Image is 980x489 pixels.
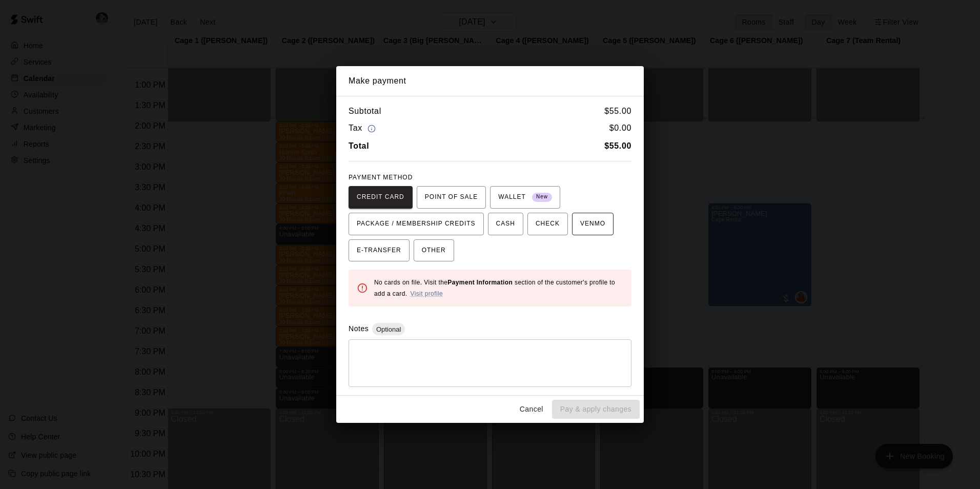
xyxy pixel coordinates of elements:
span: POINT OF SALE [425,189,478,206]
button: Cancel [515,400,548,419]
span: OTHER [422,242,446,259]
b: Payment Information [447,279,513,286]
button: CREDIT CARD [349,186,413,209]
b: Total [349,141,369,150]
span: No cards on file. Visit the section of the customer's profile to add a card. [374,279,615,297]
h6: Subtotal [349,105,381,118]
button: VENMO [572,213,614,235]
h6: Tax [349,121,378,135]
span: E-TRANSFER [357,242,401,259]
h6: $ 55.00 [604,105,631,118]
button: CASH [488,213,523,235]
span: CASH [496,216,515,232]
button: PACKAGE / MEMBERSHIP CREDITS [349,213,484,235]
label: Notes [349,324,369,333]
h2: Make payment [336,66,644,96]
button: WALLET New [490,186,560,209]
span: PAYMENT METHOD [349,174,413,181]
span: VENMO [580,216,605,232]
button: POINT OF SALE [417,186,486,209]
h6: $ 0.00 [609,121,631,135]
button: CHECK [527,213,568,235]
button: E-TRANSFER [349,239,410,262]
span: CREDIT CARD [357,189,404,206]
span: PACKAGE / MEMBERSHIP CREDITS [357,216,476,232]
a: Visit profile [410,290,443,297]
b: $ 55.00 [604,141,631,150]
span: CHECK [536,216,560,232]
span: WALLET [498,189,552,206]
span: New [532,190,552,204]
button: OTHER [414,239,454,262]
span: Optional [372,325,405,333]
